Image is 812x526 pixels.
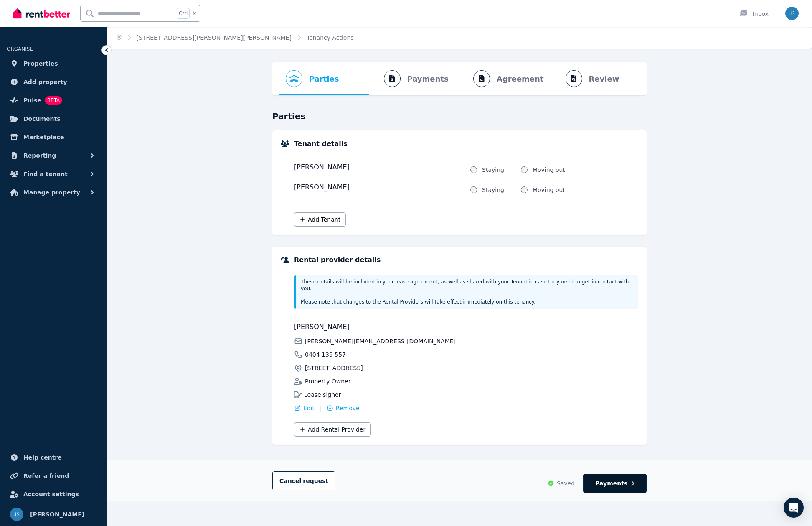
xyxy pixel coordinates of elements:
span: [STREET_ADDRESS] [305,364,363,372]
nav: Breadcrumb [107,27,364,49]
button: Payments [583,474,647,493]
span: Documents [23,114,61,124]
a: PulseBETA [7,92,100,109]
span: Tenancy Actions [307,33,354,42]
span: BETA [45,96,62,105]
a: Documents [7,110,100,127]
span: Parties [309,73,339,85]
span: Marketplace [23,132,64,142]
span: Saved [557,479,575,488]
button: Cancelrequest [272,471,335,490]
span: 0404 139 557 [305,350,346,359]
h3: Parties [272,110,647,122]
a: Refer a friend [7,467,100,484]
span: Cancel [279,477,328,484]
div: [PERSON_NAME] [294,182,464,194]
img: RentBetter [13,7,70,20]
span: Add property [23,77,67,87]
span: Help centre [23,452,62,462]
button: Add Rental Provider [294,422,371,437]
span: Remove [336,404,360,412]
span: k [193,10,196,17]
img: Landlord Details [281,257,289,263]
span: request [303,477,328,485]
button: Reporting [7,147,100,164]
label: Moving out [533,166,565,174]
label: Staying [482,186,504,194]
label: Moving out [533,186,565,194]
span: ORGANISE [7,46,33,52]
span: Manage property [23,187,80,197]
button: Manage property [7,184,100,201]
nav: Progress [272,62,647,95]
button: Find a tenant [7,166,100,182]
a: Properties [7,55,100,72]
span: [PERSON_NAME] [30,509,84,519]
a: Add property [7,74,100,90]
span: Refer a friend [23,471,69,481]
span: Lease signer [304,391,341,399]
div: Inbox [739,10,769,18]
a: Marketplace [7,129,100,146]
span: [PERSON_NAME][EMAIL_ADDRESS][DOMAIN_NAME] [305,337,456,345]
div: [PERSON_NAME] [294,162,464,174]
span: Ctrl [177,8,190,19]
img: jonathan spicer [785,7,799,20]
a: Account settings [7,486,100,503]
span: Find a tenant [23,169,68,179]
span: | [320,404,322,412]
div: These details will be included in your lease agreement, as well as shared with your Tenant in cas... [294,275,638,309]
span: Property Owner [305,377,350,386]
div: Open Intercom Messenger [784,498,804,518]
button: Parties [279,62,345,95]
span: Payments [595,479,627,488]
h5: Rental provider details [294,255,381,265]
a: [STREET_ADDRESS][PERSON_NAME][PERSON_NAME] [137,34,292,41]
label: Staying [482,166,504,174]
span: [PERSON_NAME] [294,322,464,332]
button: Edit [294,404,315,412]
button: Remove [327,404,360,412]
span: Account settings [23,489,79,499]
span: Reporting [23,151,56,161]
h5: Tenant details [294,139,348,149]
span: Pulse [23,95,41,105]
button: Add Tenant [294,212,346,227]
img: jonathan spicer [10,508,23,521]
span: Properties [23,59,58,69]
a: Help centre [7,449,100,466]
span: Edit [303,404,315,412]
